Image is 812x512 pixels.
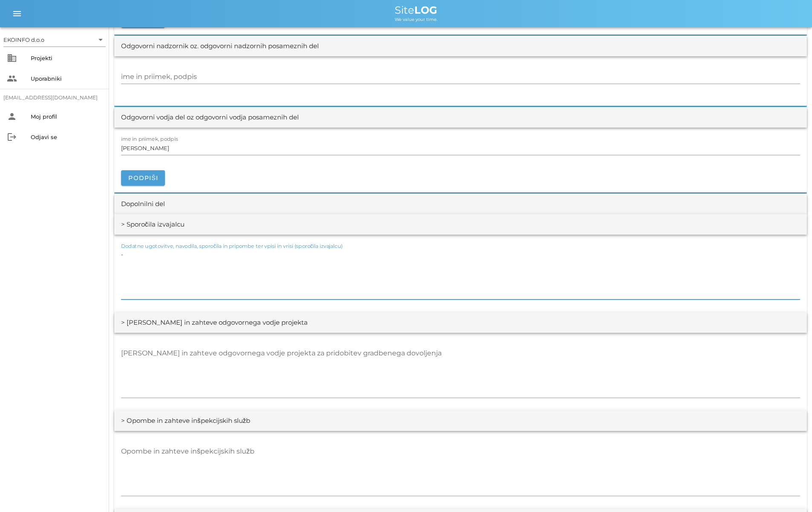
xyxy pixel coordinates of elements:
label: Dodatne ugotovitve, navodila, sporočila in pripombe ter vpisi in vrisi (sporočila izvajalcu) [121,243,343,250]
i: menu [12,9,22,19]
div: Odgovorni vodja del oz odgovorni vodja posameznih del [121,113,299,122]
div: > Opombe in zahteve inšpekcijskih služb [121,416,250,426]
i: person [7,111,17,122]
div: Dopolnilni del [121,199,165,209]
div: Projekti [31,55,102,61]
iframe: Chat Widget [769,471,812,512]
div: > Sporočila izvajalcu [121,220,185,230]
div: Uporabniki [31,75,102,82]
i: arrow_drop_down [95,35,106,45]
span: Site [395,4,437,16]
span: Podpiši [128,174,158,182]
div: Odgovorni nadzornik oz. odgovorni nadzornih posameznih del [121,41,319,51]
i: business [7,53,17,63]
div: Pripomoček za klepet [769,471,812,512]
b: LOG [414,4,437,16]
div: EKOINFO d.o.o [3,33,106,47]
div: Odjavi se [31,134,102,140]
span: We value your time. [395,17,437,22]
button: Podpiši [121,170,165,186]
i: logout [7,132,17,142]
label: ime in priimek, podpis [121,136,178,143]
div: EKOINFO d.o.o [3,36,44,44]
div: > [PERSON_NAME] in zahteve odgovornega vodje projekta [121,318,308,328]
i: people [7,73,17,84]
div: Moj profil [31,113,102,120]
